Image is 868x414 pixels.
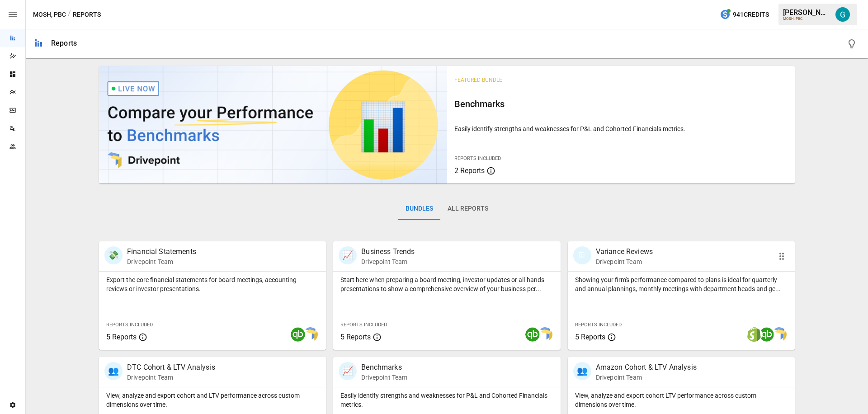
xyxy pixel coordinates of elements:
[440,198,495,220] button: All Reports
[596,246,653,257] p: Variance Reviews
[99,66,447,183] img: video thumbnail
[733,9,769,20] span: 941 Credits
[106,391,319,409] p: View, analyze and export cohort and LTV performance across custom dimensions over time.
[127,257,196,266] p: Drivepoint Team
[398,198,440,220] button: Bundles
[340,333,371,341] span: 5 Reports
[716,6,773,23] button: 941Credits
[106,333,137,341] span: 5 Reports
[361,373,407,382] p: Drivepoint Team
[361,257,415,266] p: Drivepoint Team
[573,362,591,380] div: 👥
[575,275,788,293] p: Showing your firm's performance compared to plans is ideal for quarterly and annual plannings, mo...
[340,391,553,409] p: Easily identify strengths and weaknesses for P&L and Cohorted Financials metrics.
[361,246,415,257] p: Business Trends
[747,327,761,342] img: shopify
[361,362,407,373] p: Benchmarks
[106,322,153,328] span: Reports Included
[291,327,305,342] img: quickbooks
[303,327,318,342] img: smart model
[759,327,774,342] img: quickbooks
[104,362,123,380] div: 👥
[127,373,215,382] p: Drivepoint Team
[33,9,66,20] button: MOSH, PBC
[127,246,196,257] p: Financial Statements
[454,77,502,83] span: Featured Bundle
[575,322,622,328] span: Reports Included
[104,246,123,264] div: 💸
[454,155,501,161] span: Reports Included
[596,257,653,266] p: Drivepoint Team
[783,8,830,17] div: [PERSON_NAME]
[340,322,387,328] span: Reports Included
[538,327,552,342] img: smart model
[68,9,71,20] div: /
[772,327,787,342] img: smart model
[575,391,788,409] p: View, analyze and export cohort LTV performance across custom dimensions over time.
[106,275,319,293] p: Export the core financial statements for board meetings, accounting reviews or investor presentat...
[783,17,830,21] div: MOSH, PBC
[830,2,855,27] button: Gavin Acres
[127,362,215,373] p: DTC Cohort & LTV Analysis
[339,362,357,380] div: 📈
[573,246,591,264] div: 🗓
[340,275,553,293] p: Start here when preparing a board meeting, investor updates or all-hands presentations to show a ...
[51,39,77,47] div: Reports
[596,362,697,373] p: Amazon Cohort & LTV Analysis
[454,97,788,111] h6: Benchmarks
[596,373,697,382] p: Drivepoint Team
[339,246,357,264] div: 📈
[454,166,485,175] span: 2 Reports
[575,333,605,341] span: 5 Reports
[454,124,788,133] p: Easily identify strengths and weaknesses for P&L and Cohorted Financials metrics.
[525,327,540,342] img: quickbooks
[835,7,850,22] img: Gavin Acres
